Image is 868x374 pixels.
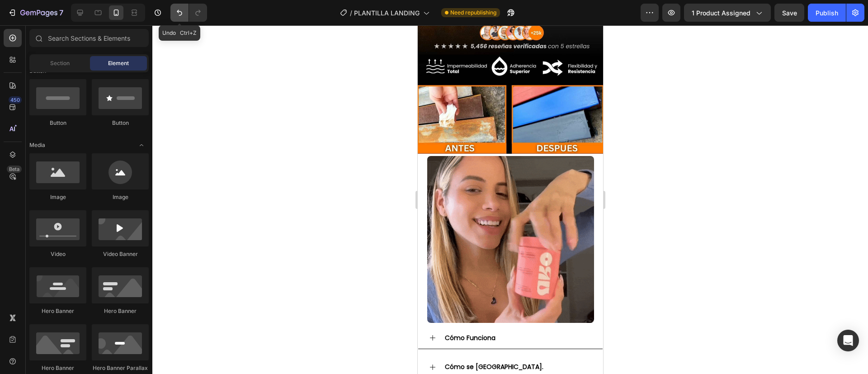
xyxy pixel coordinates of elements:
button: Save [774,4,804,22]
div: Video Banner [92,250,149,258]
span: Media [29,141,45,149]
div: 450 [9,96,22,104]
div: Publish [816,8,838,18]
div: Hero Banner Parallax [92,364,149,372]
span: Toggle open [134,138,149,152]
span: Element [108,59,129,67]
iframe: Design area [418,25,603,374]
div: Hero Banner [92,307,149,315]
div: Video [29,250,86,258]
span: Section [50,59,70,67]
div: Image [92,193,149,201]
div: Button [29,119,86,127]
div: Beta [7,166,22,173]
p: 7 [59,7,63,18]
input: Search Sections & Elements [29,29,149,47]
div: Hero Banner [29,364,86,372]
div: Image [29,193,86,201]
div: Open Intercom Messenger [837,330,859,351]
button: Publish [808,4,846,22]
div: Undo/Redo [170,4,207,22]
span: Need republishing [450,9,496,17]
div: Hero Banner [29,307,86,315]
button: 7 [4,4,67,22]
span: 1 product assigned [692,8,750,18]
div: Button [92,119,149,127]
button: 1 product assigned [684,4,771,22]
span: PLANTILLA LANDING [354,8,420,18]
span: / [350,8,352,18]
span: Save [782,9,797,17]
